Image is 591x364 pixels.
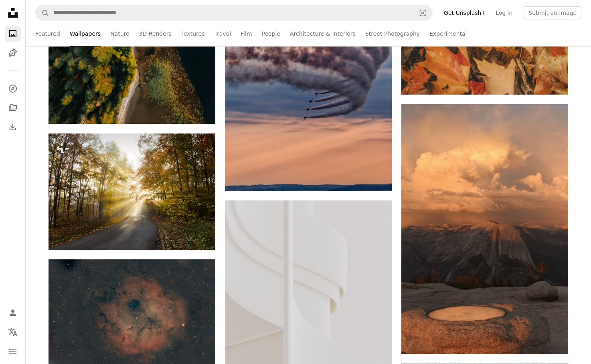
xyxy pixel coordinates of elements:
[49,188,215,195] a: the sun shines through the trees on a road
[110,21,129,47] a: Nature
[35,5,433,21] form: Find visuals sitewide
[49,309,215,317] a: Colorful nebula with stars in deep space
[401,225,568,233] a: Dramatic sunset over a rocky mountain landscape
[5,119,21,135] a: Download History
[35,21,60,47] a: Featured
[225,322,392,329] a: Abstract white spiral staircase with smooth curves
[5,45,21,61] a: Illustrations
[491,6,517,19] a: Log in
[225,76,392,83] a: Airplanes create smoke trails in a cloudy sky
[365,21,420,47] a: Street Photography
[413,5,432,20] button: Visual search
[262,21,281,47] a: People
[401,104,568,354] img: Dramatic sunset over a rocky mountain landscape
[49,133,215,250] img: the sun shines through the trees on a road
[181,21,205,47] a: Textures
[214,21,231,47] a: Travel
[5,343,21,359] button: Menu
[241,21,252,47] a: Film
[5,324,21,340] button: Language
[5,100,21,116] a: Collections
[5,5,21,22] a: Home — Unsplash
[429,21,467,47] a: Experimental
[5,305,21,321] a: Log in / Sign up
[139,21,172,47] a: 3D Renders
[524,6,581,19] button: Submit an image
[5,26,21,42] a: Photos
[5,81,21,97] a: Explore
[36,5,49,20] button: Search Unsplash
[290,21,356,47] a: Architecture & Interiors
[439,6,491,19] a: Get Unsplash+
